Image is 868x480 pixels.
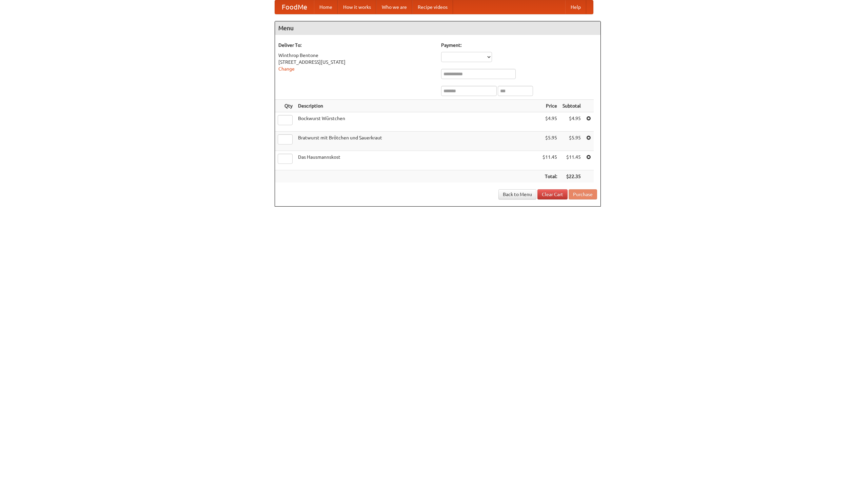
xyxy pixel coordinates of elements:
[376,0,412,14] a: Who we are
[412,0,453,14] a: Recipe videos
[560,132,584,151] td: $5.95
[278,59,434,65] div: [STREET_ADDRESS][US_STATE]
[295,100,540,112] th: Description
[560,170,584,183] th: $22.35
[498,189,536,199] a: Back to Menu
[275,21,600,35] h4: Menu
[540,151,560,170] td: $11.45
[540,112,560,132] td: $4.95
[295,132,540,151] td: Bratwurst mit Brötchen und Sauerkraut
[565,0,586,14] a: Help
[295,112,540,132] td: Bockwurst Würstchen
[560,151,584,170] td: $11.45
[560,112,584,132] td: $4.95
[441,42,597,49] h5: Payment:
[278,52,434,59] div: Winthrop Bentone
[314,0,338,14] a: Home
[569,189,597,199] button: Purchase
[540,132,560,151] td: $5.95
[295,151,540,170] td: Das Hausmannskost
[540,100,560,112] th: Price
[275,0,314,14] a: FoodMe
[560,100,584,112] th: Subtotal
[338,0,376,14] a: How it works
[278,66,295,72] a: Change
[537,189,568,199] a: Clear Cart
[278,42,434,49] h5: Deliver To:
[275,100,295,112] th: Qty
[540,170,560,183] th: Total:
